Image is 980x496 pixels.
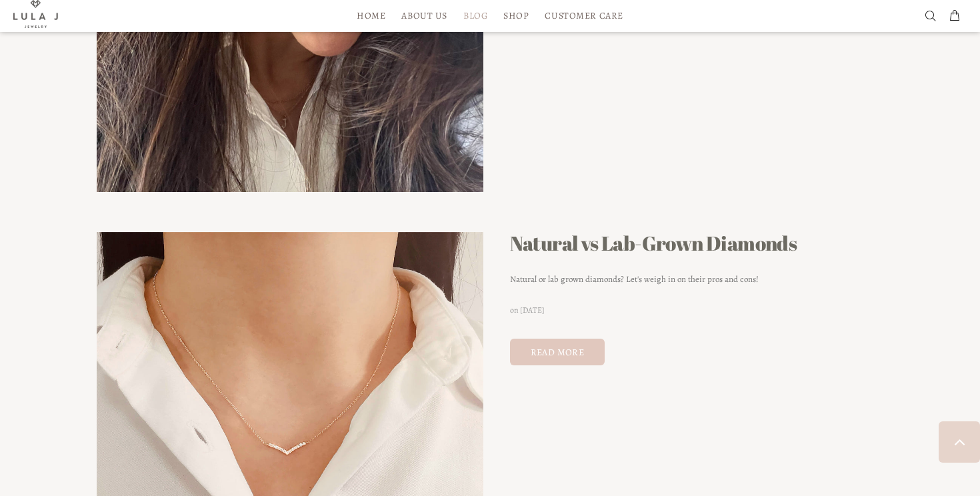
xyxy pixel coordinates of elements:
a: Customer Care [537,5,623,26]
a: Natural vs Lab-Grown Diamonds [510,230,797,257]
span: HOME [357,11,385,21]
a: READ MORE [510,339,605,365]
span: Customer Care [545,11,623,21]
a: Shop [495,5,537,26]
a: Blog [455,5,495,26]
div: on [DATE] [510,303,545,317]
a: About Us [393,5,455,26]
a: BACK TO TOP [939,421,980,463]
a: HOME [349,5,393,26]
span: Blog [463,11,487,21]
span: Shop [503,11,529,21]
span: About Us [401,11,447,21]
div: Natural or lab grown diamonds? Let's weigh in on their pros and cons! [510,273,884,286]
